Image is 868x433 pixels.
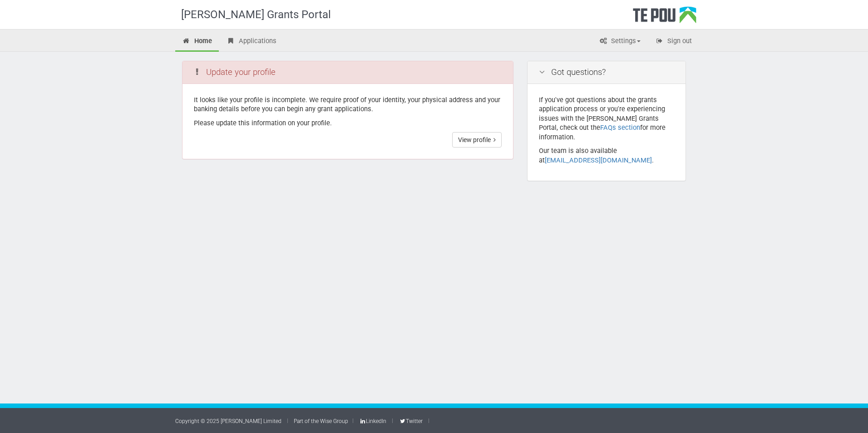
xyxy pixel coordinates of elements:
a: Applications [220,32,283,52]
a: LinkedIn [359,418,386,424]
a: Twitter [399,418,422,424]
a: Home [175,32,219,52]
div: Update your profile [182,61,513,84]
a: Settings [592,32,647,52]
a: [EMAIL_ADDRESS][DOMAIN_NAME] [545,156,652,164]
div: Te Pou Logo [633,6,696,29]
p: If you've got questions about the grants application process or you're experiencing issues with t... [539,95,674,142]
a: Sign out [648,32,699,52]
a: Part of the Wise Group [294,418,348,424]
a: Copyright © 2025 [PERSON_NAME] Limited [175,418,281,424]
div: Got questions? [528,61,686,84]
a: FAQs section [600,123,640,132]
p: Our team is also available at . [539,146,674,165]
p: Please update this information on your profile. [194,118,502,128]
a: View profile [452,132,502,148]
p: It looks like your profile is incomplete. We require proof of your identity, your physical addres... [194,95,502,114]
